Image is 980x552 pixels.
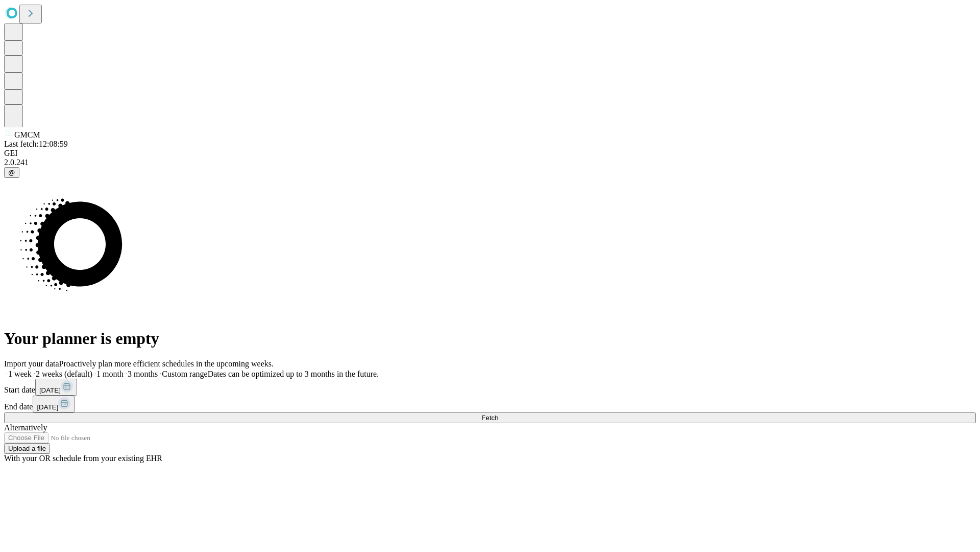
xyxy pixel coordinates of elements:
[14,130,40,139] span: GMCM
[33,396,75,412] button: [DATE]
[4,140,68,148] span: Last fetch: 12:08:59
[8,169,15,176] span: @
[4,423,47,432] span: Alternatively
[481,414,498,422] span: Fetch
[162,370,207,378] span: Custom range
[4,149,976,158] div: GEI
[59,359,274,368] span: Proactively plan more efficient schedules in the upcoming weeks.
[37,403,58,411] span: [DATE]
[35,379,77,396] button: [DATE]
[96,370,124,378] span: 1 month
[36,370,92,378] span: 2 weeks (default)
[4,359,59,368] span: Import your data
[8,370,32,378] span: 1 week
[4,412,976,423] button: Fetch
[208,370,379,378] span: Dates can be optimized up to 3 months in the future.
[4,454,162,463] span: With your OR schedule from your existing EHR
[4,443,50,454] button: Upload a file
[4,158,976,167] div: 2.0.241
[4,167,19,178] button: @
[4,329,976,348] h1: Your planner is empty
[128,370,158,378] span: 3 months
[4,396,976,412] div: End date
[39,386,61,394] span: [DATE]
[4,379,976,396] div: Start date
